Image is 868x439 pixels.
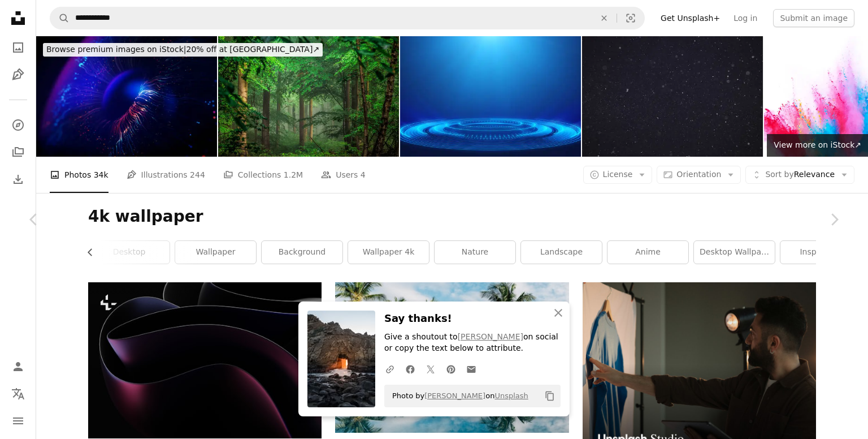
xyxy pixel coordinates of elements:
a: background [262,241,342,264]
img: Jungle HD Wallpaper [218,36,399,157]
a: Get Unsplash+ [654,9,727,27]
button: Menu [7,410,29,432]
span: Browse premium images on iStock | [46,45,186,54]
p: Give a shoutout to on social or copy the text below to attribute. [384,332,561,354]
a: inspiration [780,241,861,264]
a: wallpaper [175,241,256,264]
a: Share on Pinterest [441,358,461,380]
span: Photo by on [387,387,528,405]
a: View more on iStock↗ [767,134,868,157]
a: Log in [727,9,764,27]
a: landscape [521,241,602,264]
img: water reflection of coconut palm trees [335,282,568,433]
a: Photos [7,36,29,59]
a: Next [800,165,868,274]
span: 4 [361,169,366,181]
h3: Say thanks! [384,311,561,327]
button: Visual search [617,7,644,29]
a: Share on Facebook [400,358,420,380]
span: 244 [190,169,205,181]
a: a black and purple abstract background with curves [88,355,322,365]
span: View more on iStock ↗ [774,140,861,149]
a: [PERSON_NAME] [458,332,523,341]
a: [PERSON_NAME] [424,391,485,400]
button: Submit an image [773,9,854,27]
button: scroll list to the left [88,241,101,264]
a: wallpaper 4k [348,241,429,264]
span: Sort by [765,170,793,179]
a: Browse premium images on iStock|20% off at [GEOGRAPHIC_DATA]↗ [36,36,329,63]
button: Language [7,382,29,405]
button: Sort byRelevance [745,166,854,184]
a: Share on Twitter [420,358,441,380]
a: desktop [89,241,170,264]
span: License [603,170,633,179]
img: Dusty Particles Background Image [582,36,763,157]
a: Explore [7,114,29,136]
button: Search Unsplash [50,7,70,29]
a: Collections 1.2M [223,157,303,193]
button: Orientation [657,166,741,184]
span: Relevance [765,169,835,180]
button: Clear [592,7,617,29]
a: Log in / Sign up [7,355,29,378]
a: nature [435,241,515,264]
img: Abstract Technology Blue Spotlight Backgrounds - Loopable Elements - 4K Resolution [400,36,581,157]
h1: 4k wallpaper [88,206,816,227]
form: Find visuals sitewide [50,7,645,29]
a: Share over email [461,358,481,380]
img: a black and purple abstract background with curves [88,282,322,438]
span: 1.2M [284,169,303,181]
a: Illustrations [7,63,29,86]
a: Users 4 [321,157,366,193]
a: Illustrations 244 [127,157,205,193]
a: Unsplash [494,391,528,400]
a: Collections [7,141,29,163]
span: 20% off at [GEOGRAPHIC_DATA] ↗ [46,45,319,54]
a: desktop wallpaper [694,241,775,264]
img: Digital Eye Wave Lines Stock Background [36,36,217,157]
a: anime [607,241,688,264]
button: Copy to clipboard [540,386,559,406]
span: Orientation [676,170,721,179]
button: License [583,166,653,184]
